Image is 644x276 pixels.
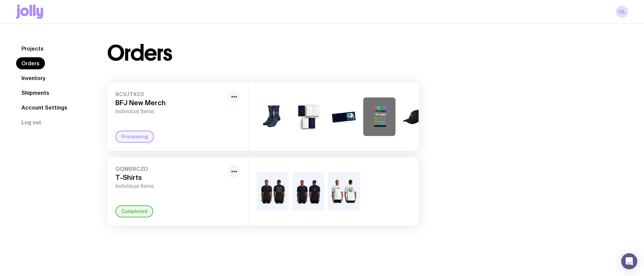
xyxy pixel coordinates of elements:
[115,108,225,115] span: Individual Items
[16,101,73,114] a: Account Settings
[16,87,55,99] a: Shipments
[616,6,628,18] a: HL
[16,116,47,128] button: Log out
[16,72,51,84] a: Inventory
[115,183,225,190] span: Individual Items
[115,91,225,97] span: 8CVJTX03
[115,99,225,107] h3: BFJ New Merch
[115,205,153,217] div: Completed
[16,43,49,55] a: Projects
[115,174,225,182] h3: T-Shirts
[115,165,225,172] span: QQW68CZO
[621,253,637,269] div: Open Intercom Messenger
[115,131,154,143] div: Processing
[16,57,45,69] a: Orders
[107,43,172,64] h1: Orders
